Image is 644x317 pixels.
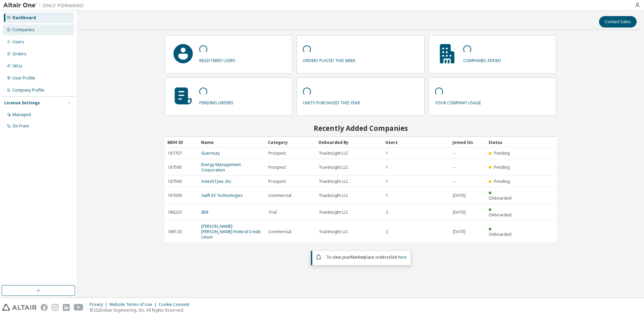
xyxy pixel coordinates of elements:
img: linkedin.svg [63,304,70,311]
div: Cookie Consent [159,302,193,307]
span: 187595 [168,165,182,170]
div: Status [488,137,517,148]
div: Onboarded By [318,137,380,148]
span: TrueInsight LLC [319,151,348,156]
a: AvtechTyee, Inc. [201,178,232,184]
span: TrueInsight LLC [319,210,348,215]
span: Prospect [268,151,286,156]
span: 1 [386,179,388,184]
img: altair_logo.svg [2,304,37,311]
span: Onboarded [489,231,512,237]
div: Company Profile [12,88,44,93]
span: Commercial [268,229,291,234]
p: units purchased this year [303,98,360,106]
span: 187560 [168,179,182,184]
div: On Prem [12,123,29,129]
span: 1 [386,151,388,156]
div: SKUs [12,63,22,69]
div: Users [385,137,447,148]
span: TrueInsight LLC [319,179,348,184]
p: your company usage [435,98,481,106]
p: orders placed this week [303,56,355,63]
span: 1 [386,193,388,198]
div: MDH ID [167,137,196,148]
button: Contact Sales [599,16,637,28]
span: 186120 [168,229,182,234]
span: 2 [386,229,388,234]
a: [PERSON_NAME] [PERSON_NAME] Federal Credit Union [201,223,261,240]
div: Users [12,39,24,45]
p: © 2025 Altair Engineering, Inc. All Rights Reserved. [90,307,193,313]
span: Commercial [268,193,291,198]
span: [DATE] [453,193,466,198]
span: TrueInsight LLC [319,229,348,234]
a: here [398,254,407,260]
span: Pending [494,150,510,156]
span: TrueInsight LLC [319,165,348,170]
img: Altair One [3,2,87,9]
span: [DATE] [453,229,466,234]
span: Prospect [268,179,286,184]
div: License Settings [4,100,40,106]
span: To view your click [326,254,407,260]
a: Guernsey [201,150,220,156]
span: 1 [386,165,388,170]
img: youtube.svg [74,304,84,311]
div: Companies [12,27,35,33]
em: Marketplace orders [351,254,389,260]
span: [DATE] [453,210,466,215]
span: Onboarded [489,195,512,201]
p: registered users [199,56,235,63]
span: Pending [494,164,510,170]
span: -- [453,151,455,156]
div: Privacy [90,302,109,307]
div: Category [268,137,313,148]
div: Name [201,137,263,148]
p: pending orders [199,98,233,106]
a: IEM [201,209,208,215]
div: Orders [12,51,26,57]
a: Energy Management Corporation [201,162,241,173]
span: 187707 [168,151,182,156]
a: Swift EV Technologies [201,193,243,198]
p: companies added [463,56,501,63]
span: TrueInsight LLC [319,193,348,198]
div: Joined On [452,137,483,148]
img: instagram.svg [52,304,59,311]
span: 187009 [168,193,182,198]
span: 2 [386,210,388,215]
span: -- [453,179,455,184]
div: User Profile [12,75,35,81]
div: Dashboard [12,15,36,20]
div: Managed [12,112,31,117]
span: 186233 [168,210,182,215]
span: Pending [494,178,510,184]
span: Trial [268,210,277,215]
div: Website Terms of Use [109,302,159,307]
span: Onboarded [489,212,512,218]
span: Prospect [268,165,286,170]
h2: Recently Added Companies [165,124,557,133]
span: -- [453,165,455,170]
img: facebook.svg [41,304,48,311]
